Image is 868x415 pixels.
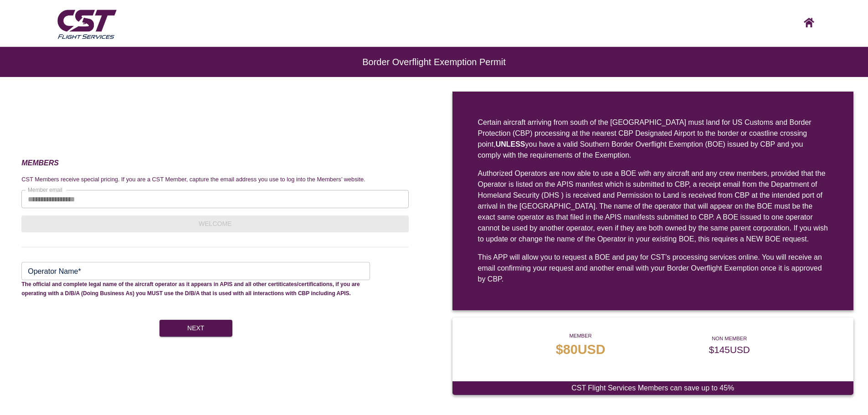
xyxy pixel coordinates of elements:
p: $ 80 USD [556,340,606,359]
img: CST logo, click here to go home screen [804,18,814,27]
p: MEMBER [556,332,606,340]
div: Authorized Operators are now able to use a BOE with any aircraft and any crew members, provided t... [478,168,828,245]
div: This APP will allow you to request a BOE and pay for CST’s processing services online. You will r... [478,252,828,285]
div: CST Flight Services Members can save up to 45% [452,381,854,395]
strong: UNLESS [496,140,525,148]
p: $ 145 USD [709,343,750,357]
p: CST Members receive special pricing. If you are a CST Member, capture the email address you use t... [21,175,409,184]
h3: MEMBERS [21,157,409,169]
h6: Border Overflight Exemption Permit [36,61,832,62]
span: The official and complete legal name of the aircraft operator as it appears in APIS and all other... [21,281,360,297]
div: Certain aircraft arriving from south of the [GEOGRAPHIC_DATA] must land for US Customs and Border... [478,117,828,161]
button: Next [159,320,232,337]
p: NON MEMBER [709,335,750,343]
label: Member email [28,186,62,194]
img: CST Flight Services logo [55,6,118,41]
